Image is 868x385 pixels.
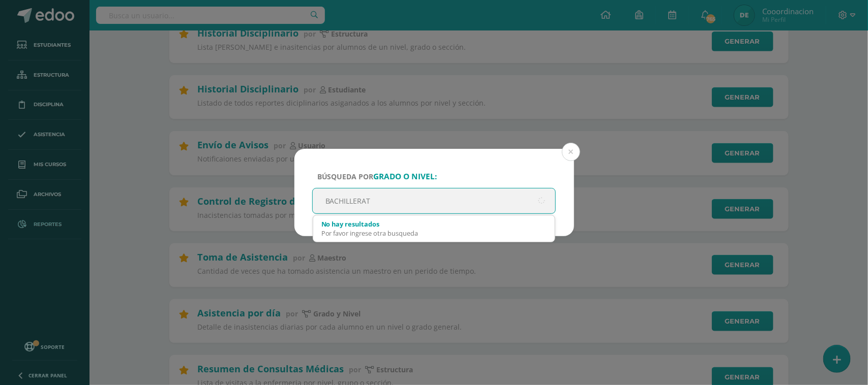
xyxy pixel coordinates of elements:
[321,229,547,238] div: Por favor ingrese otra busqueda
[317,172,437,181] span: Búsqueda por
[313,188,556,213] input: ej. Primero primaria, etc.
[374,171,437,182] strong: grado o nivel:
[562,143,580,161] button: Close (Esc)
[321,219,547,229] div: No hay resultados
